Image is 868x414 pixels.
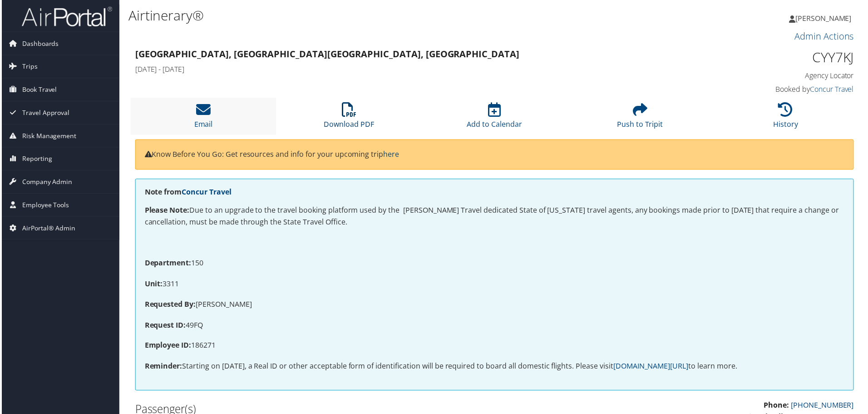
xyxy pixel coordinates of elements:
p: 186271 [143,341,846,353]
a: [PHONE_NUMBER] [793,402,856,412]
a: [DOMAIN_NAME][URL] [614,363,690,373]
a: Email [193,108,212,130]
strong: Unit: [143,280,162,290]
strong: [GEOGRAPHIC_DATA], [GEOGRAPHIC_DATA] [GEOGRAPHIC_DATA], [GEOGRAPHIC_DATA] [134,48,520,60]
p: Know Before You Go: Get resources and info for your upcoming trip [143,150,846,161]
strong: Department: [143,259,190,269]
p: [PERSON_NAME] [143,300,846,312]
a: Concur Travel [181,188,231,198]
a: here [383,150,399,160]
span: AirPortal® Admin [20,218,74,240]
h4: [DATE] - [DATE] [134,65,672,75]
h4: Booked by [686,85,856,95]
span: Travel Approval [20,102,68,125]
span: Trips [20,55,36,78]
a: Concur Travel [812,85,856,95]
h1: Airtinerary® [127,6,617,25]
p: 49FQ [143,321,846,333]
h4: Agency Locator [686,71,856,81]
strong: Employee ID: [143,342,190,352]
strong: Phone: [765,402,791,412]
p: Due to an upgrade to the travel booking platform used by the [PERSON_NAME] Travel dedicated State... [143,205,846,229]
strong: Please Note: [143,206,188,216]
span: Company Admin [20,171,71,194]
span: Risk Management [20,125,75,148]
a: History [775,108,800,130]
p: 150 [143,259,846,270]
strong: Requested By: [143,300,195,310]
span: [PERSON_NAME] [797,13,853,23]
strong: Note from [143,188,231,198]
strong: Request ID: [143,321,185,331]
span: Employee Tools [20,195,68,217]
p: 3311 [143,279,846,291]
a: Download PDF [324,108,374,130]
span: Dashboards [20,32,57,55]
a: Push to Tripit [618,108,664,130]
h1: CYY7KJ [686,48,856,67]
a: Add to Calendar [467,108,523,130]
a: [PERSON_NAME] [791,5,863,32]
span: Book Travel [20,79,55,101]
p: Starting on [DATE], a Real ID or other acceptable form of identification will be required to boar... [143,362,846,374]
strong: Reminder: [143,363,181,373]
img: airportal-logo.png [20,6,111,27]
span: Reporting [20,148,50,171]
a: Admin Actions [796,30,856,42]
